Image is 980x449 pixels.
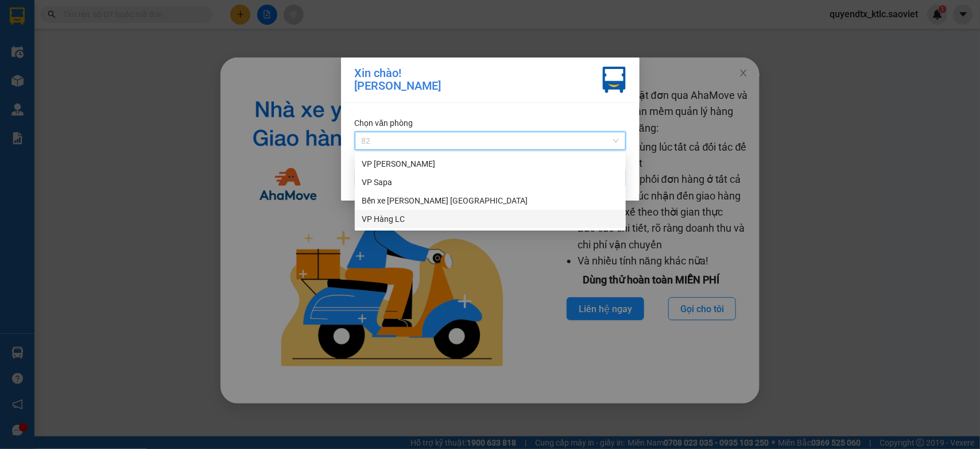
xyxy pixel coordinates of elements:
div: VP [PERSON_NAME] [362,158,619,170]
div: VP Hàng LC [362,213,619,225]
div: VP Bảo Hà [355,155,626,173]
span: 82 [362,132,619,149]
div: Chọn văn phòng [355,117,626,129]
div: VP Sapa [355,173,626,191]
img: vxr-icon [603,67,626,93]
div: Xin chào! [PERSON_NAME] [355,67,441,93]
div: Bến xe [PERSON_NAME] [GEOGRAPHIC_DATA] [362,194,619,207]
div: VP Hàng LC [355,210,626,228]
div: Bến xe Trung tâm Lào Cai [355,191,626,210]
div: VP Sapa [362,176,619,189]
